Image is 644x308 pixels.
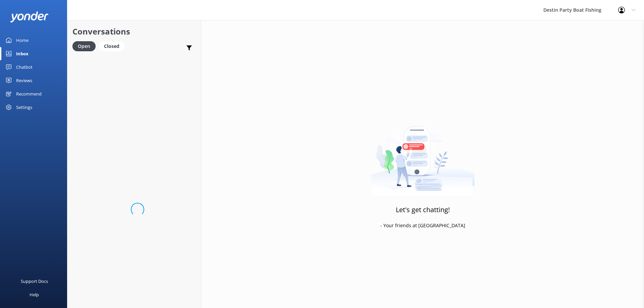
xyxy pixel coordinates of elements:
[72,41,96,51] div: Open
[16,87,42,101] div: Recommend
[16,101,32,114] div: Settings
[16,47,29,60] div: Inbox
[72,25,196,38] h2: Conversations
[16,60,33,74] div: Chatbot
[396,204,450,215] h3: Let's get chatting!
[380,222,465,229] p: - Your friends at [GEOGRAPHIC_DATA]
[99,42,128,50] a: Closed
[16,74,32,87] div: Reviews
[72,42,99,50] a: Open
[21,274,48,288] div: Support Docs
[99,41,124,51] div: Closed
[30,288,39,301] div: Help
[10,11,49,22] img: yonder-white-logo.png
[371,112,475,196] img: artwork of a man stealing a conversation from at giant smartphone
[16,34,29,47] div: Home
